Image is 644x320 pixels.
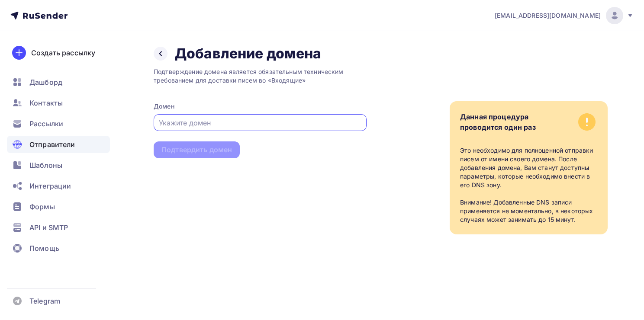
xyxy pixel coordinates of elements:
[29,98,63,108] span: Контакты
[7,94,110,112] a: Контакты
[7,157,110,174] a: Шаблоны
[7,136,110,153] a: Отправители
[460,146,597,224] div: Это необходимо для полноценной отправки писем от имени своего домена. После добавления домена, Ва...
[460,112,536,132] div: Данная процедура проводится один раз
[29,160,62,170] span: Шаблоны
[7,198,110,215] a: Формы
[29,181,71,191] span: Интеграции
[29,139,75,150] span: Отправители
[29,77,62,87] span: Дашборд
[154,102,367,111] div: Домен
[29,202,55,212] span: Формы
[31,48,95,58] div: Создать рассылку
[29,118,63,129] span: Рассылки
[7,115,110,132] a: Рассылки
[495,7,634,24] a: [EMAIL_ADDRESS][DOMAIN_NAME]
[29,222,68,233] span: API и SMTP
[7,74,110,91] a: Дашборд
[29,243,59,253] span: Помощь
[159,118,362,128] input: Укажите домен
[495,11,601,20] span: [EMAIL_ADDRESS][DOMAIN_NAME]
[154,67,367,85] div: Подтверждение домена является обязательным техническим требованием для доставки писем во «Входящие»
[174,45,321,62] h2: Добавление домена
[29,296,60,306] span: Telegram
